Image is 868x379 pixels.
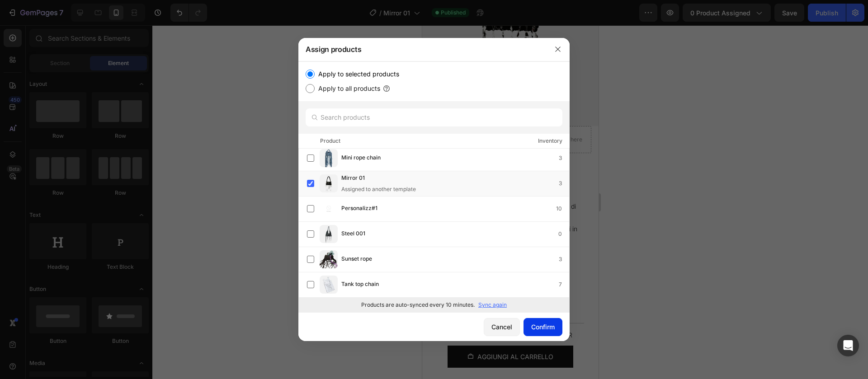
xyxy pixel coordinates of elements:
[28,111,75,118] div: Drop element here
[531,322,555,332] div: Confirm
[298,61,570,312] div: />
[43,166,133,173] p: Borsa a spalla con perle grandi
[556,204,569,213] div: 10
[491,322,512,332] div: Cancel
[112,111,160,118] div: Drop element here
[341,280,379,290] span: Tank top chain
[320,225,338,243] img: product-img
[55,326,131,337] div: AGGIUNGI AL CARRELLO
[524,318,562,336] button: Confirm
[484,318,520,336] button: Cancel
[298,37,546,61] div: Assign products
[478,301,507,309] p: Sync again
[341,173,365,183] span: Mirror 01
[341,204,377,214] span: Personalizz#1
[341,185,416,193] div: Assigned to another template
[538,136,562,145] div: Inventory
[320,174,338,192] img: product-img
[341,153,381,163] span: Mini rope chain
[559,280,569,289] div: 7
[315,69,399,80] label: Apply to selected products
[53,140,75,151] p: Dettagli
[837,335,859,356] div: Open Intercom Messenger
[341,254,372,264] span: Sunset rope
[559,154,569,163] div: 3
[315,83,380,94] label: Apply to all products
[320,200,338,218] img: product-img
[92,303,151,316] div: 60 EUR
[559,179,569,188] div: 3
[361,301,475,309] p: Products are auto-synced every 10 minutes.
[320,136,340,145] div: Product
[320,276,338,294] img: product-img
[25,305,85,317] h1: Mirror 01
[558,229,569,239] div: 0
[559,255,569,264] div: 3
[341,229,365,239] span: Steel 001
[92,140,123,151] p: Assistenza
[306,108,562,126] input: Search products
[320,149,338,167] img: product-img
[320,250,338,268] img: product-img
[25,320,151,342] button: AGGIUNGI AL CARRELLO
[20,177,157,299] p: - Borsa a spalla grande e strutturata in pelle di agnello ultra liscia - Tracolla in pelle regola...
